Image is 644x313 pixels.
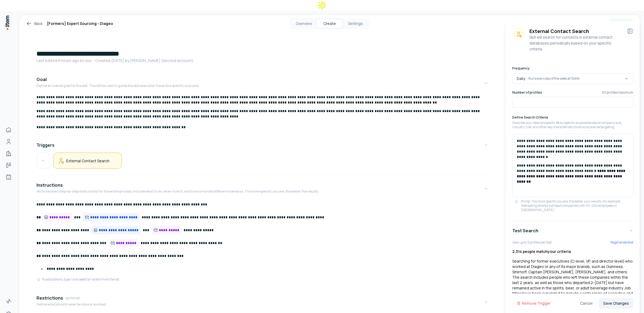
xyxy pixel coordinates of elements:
label: Frequency [512,66,530,71]
h6: Define Search Criteria [512,115,633,120]
label: Number of profiles [512,90,542,95]
button: Regenerate test [610,240,633,245]
p: Define an overall goal for the skill. This will be used to guide the skill execution towards a sp... [36,84,199,88]
p: Write detailed step-by-step instructions for the entire process. Include what to do, when to do i... [36,189,319,194]
p: View up to 3 profiles per test [512,240,552,245]
button: GoalDefine an overall goal for the skill. This will be used to guide the skill execution towards ... [36,72,488,94]
button: Overview [291,19,317,28]
h4: Test Search [512,227,538,234]
a: Activity [3,296,14,307]
button: Test Search [512,223,633,238]
button: InstructionsWrite detailed step-by-step instructions for the entire process. Include what to do, ... [36,178,488,200]
button: Remove Trigger [512,298,555,309]
a: Deals [3,160,14,171]
h4: Goal [36,76,47,83]
h3: External Contact Search [529,28,623,34]
p: Pro tip: The more specific you are, the better your results. For example: 'Marketing directors at... [521,199,631,212]
p: Define what should never be done or avoided. [36,302,107,307]
a: Home [3,124,14,135]
p: Last edited: 8 hours ago by you ・Created: [DATE] by [PERSON_NAME] (Second account) [36,58,488,63]
p: Describe your ideal prospects. Be as specific as possible about company size, industry, role, and... [512,121,633,129]
button: Triggers [36,138,488,153]
a: Companies [3,148,14,159]
h5: External Contact Search [66,158,109,163]
button: RestrictionsoptionalDefine what should never be done or avoided. [36,290,488,313]
span: optional [65,295,80,301]
a: Back [26,20,43,27]
h4: Restrictions [36,295,63,301]
div: To add actions, type / and select an action from the list. [36,277,120,282]
p: Skill will search for contacts in external contact databases periodically based on your specific ... [529,34,623,52]
button: Save Changes [599,298,633,309]
button: Create [317,19,342,28]
h1: [Formers] Expert Sourcing - Diageo [47,20,113,27]
div: GoalDefine an overall goal for the skill. This will be used to guide the skill execution towards ... [36,94,488,133]
span: 2,314 people match your criteria [512,249,571,254]
a: People [3,136,14,147]
div: Triggers [36,153,488,173]
div: InstructionsWrite detailed step-by-step instructions for the entire process. Include what to do, ... [36,200,488,286]
h4: Triggers [36,142,54,148]
img: Item Brain Logo [4,15,10,30]
h4: Instructions [36,182,63,188]
a: Agents [3,172,14,182]
button: Cancel [576,298,597,309]
p: 50 profiles maximum [602,90,633,95]
button: Settings [342,19,368,28]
